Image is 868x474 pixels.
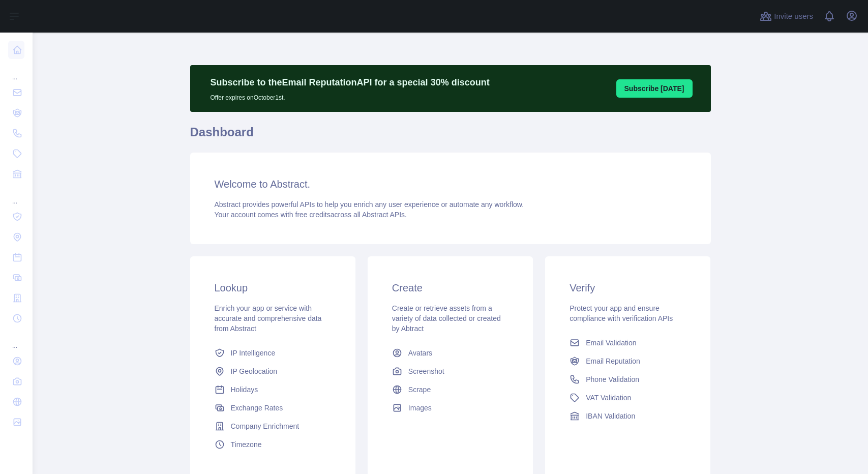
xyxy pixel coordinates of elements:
span: free credits [295,211,331,219]
a: Exchange Rates [211,399,335,417]
span: VAT Validation [586,393,631,403]
a: IBAN Validation [565,407,690,425]
span: Abstract provides powerful APIs to help you enrich any user experience or automate any workflow. [215,200,524,209]
div: ... [8,61,24,81]
span: IP Intelligence [231,348,276,358]
a: IP Geolocation [211,362,335,380]
span: Enrich your app or service with accurate and comprehensive data from Abstract [215,304,322,333]
button: Invite users [758,8,815,24]
button: Subscribe [DATE] [616,79,693,98]
span: Create or retrieve assets from a variety of data collected or created by Abtract [392,304,501,333]
a: Email Reputation [565,352,690,370]
a: VAT Validation [565,389,690,407]
span: Exchange Rates [231,403,283,413]
span: Invite users [774,11,813,22]
span: Holidays [231,384,258,395]
h3: Create [392,281,508,295]
span: Protect your app and ensure compliance with verification APIs [570,304,673,322]
a: IP Intelligence [211,344,335,362]
a: Company Enrichment [211,417,335,435]
a: Images [388,399,513,417]
a: Phone Validation [565,370,690,389]
span: Images [408,403,432,413]
span: Company Enrichment [231,421,300,431]
div: ... [8,330,24,350]
span: Your account comes with across all Abstract APIs. [215,211,407,219]
span: Email Validation [586,338,636,348]
div: ... [8,185,24,205]
h3: Welcome to Abstract. [215,177,686,191]
span: Scrape [408,384,431,395]
a: Avatars [388,344,513,362]
h3: Lookup [215,281,331,295]
span: Phone Validation [586,374,639,384]
span: Timezone [231,439,262,450]
a: Holidays [211,380,335,399]
span: Screenshot [408,366,444,376]
a: Email Validation [565,334,690,352]
span: Avatars [408,348,432,358]
h1: Dashboard [190,124,711,149]
span: Email Reputation [586,356,640,366]
p: Subscribe to the Email Reputation API for a special 30 % discount [211,75,490,90]
a: Scrape [388,380,513,399]
p: Offer expires on October 1st. [211,90,490,102]
span: IBAN Validation [586,411,635,421]
span: IP Geolocation [231,366,278,376]
a: Screenshot [388,362,513,380]
h3: Verify [570,281,686,295]
a: Timezone [211,435,335,454]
